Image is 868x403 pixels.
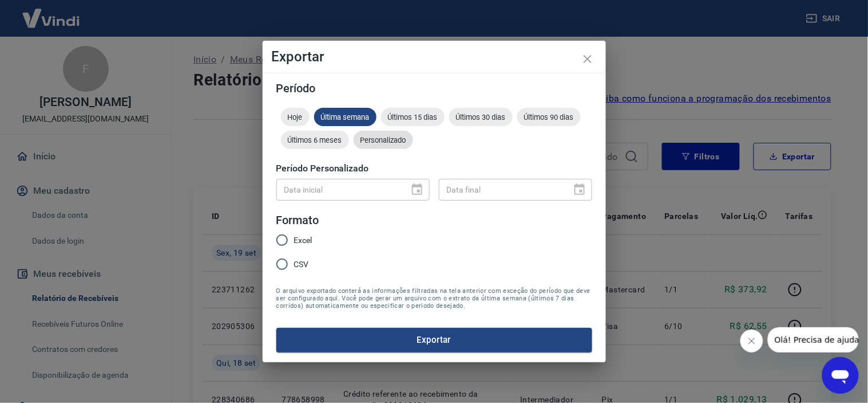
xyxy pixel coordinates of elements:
button: close [574,45,601,73]
iframe: Fechar mensagem [740,330,763,353]
input: DD/MM/YYYY [276,179,401,200]
button: Exportar [276,328,592,352]
div: Últimos 90 dias [517,108,581,126]
span: Hoje [281,113,310,122]
div: Últimos 15 dias [381,108,445,126]
span: Últimos 90 dias [517,113,581,122]
div: Personalizado [354,131,413,149]
span: Personalizado [354,136,413,144]
div: Últimos 30 dias [449,108,513,126]
span: Últimos 15 dias [381,113,445,122]
legend: Formato [276,212,319,229]
span: Últimos 6 meses [281,136,349,144]
span: Olá! Precisa de ajuda? [7,8,96,17]
div: Hoje [281,108,310,126]
h5: Período Personalizado [276,163,592,174]
span: CSV [294,259,309,271]
span: Excel [294,234,312,247]
div: Últimos 6 meses [281,131,349,149]
span: Última semana [314,113,376,122]
iframe: Botão para abrir a janela de mensagens [822,357,859,394]
div: Última semana [314,108,376,126]
iframe: Mensagem da empresa [768,327,859,353]
h4: Exportar [272,50,597,64]
h5: Período [276,83,592,94]
span: Últimos 30 dias [449,113,513,122]
span: O arquivo exportado conterá as informações filtradas na tela anterior com exceção do período que ... [276,287,592,310]
input: DD/MM/YYYY [439,179,564,200]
